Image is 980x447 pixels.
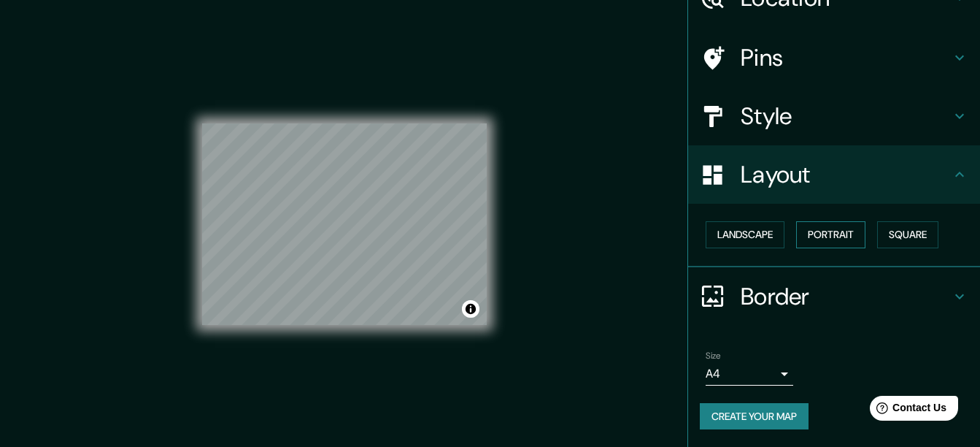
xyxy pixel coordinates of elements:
[706,221,784,248] button: Landscape
[706,362,793,386] div: A4
[706,349,721,362] label: Size
[796,221,865,248] button: Portrait
[688,87,980,145] div: Style
[741,102,951,131] h4: Style
[700,403,809,430] button: Create your map
[741,282,951,311] h4: Border
[877,221,938,248] button: Square
[741,43,951,72] h4: Pins
[202,123,487,325] canvas: Map
[688,267,980,326] div: Border
[462,300,479,318] button: Toggle attribution
[850,390,964,431] iframe: Help widget launcher
[741,160,951,189] h4: Layout
[688,145,980,204] div: Layout
[688,28,980,87] div: Pins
